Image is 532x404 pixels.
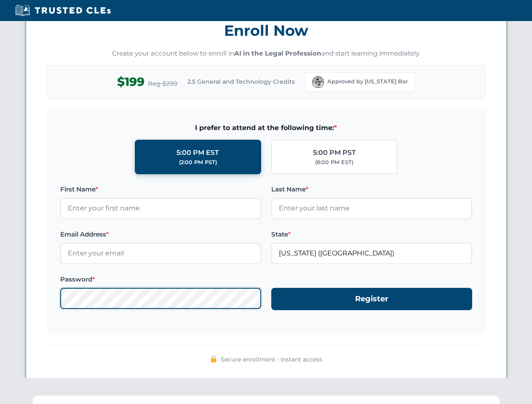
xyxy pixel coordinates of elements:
[148,79,177,89] span: Reg $299
[313,147,356,158] div: 5:00 PM PST
[13,4,113,17] img: Trusted CLEs
[187,77,295,86] span: 2.5 General and Technology Credits
[221,355,322,364] span: Secure enrollment • Instant access
[234,49,321,57] strong: AI in the Legal Profession
[47,49,486,58] p: Create your account below to enroll in and start learning immediately.
[271,288,472,310] button: Register
[60,122,472,133] span: I prefer to attend at the following time:
[271,184,472,194] label: Last Name
[47,17,486,44] h3: Enroll Now
[60,198,261,219] input: Enter your first name
[60,274,261,284] label: Password
[60,229,261,239] label: Email Address
[327,77,408,86] span: Approved by [US_STATE] Bar
[271,229,472,239] label: State
[179,158,217,167] div: (2:00 PM PST)
[271,198,472,219] input: Enter your last name
[60,243,261,264] input: Enter your email
[210,356,217,362] img: 🔒
[176,147,219,158] div: 5:00 PM EST
[60,184,261,194] label: First Name
[315,158,353,167] div: (8:00 PM EST)
[117,72,144,91] span: $199
[312,76,324,88] img: Florida Bar
[271,243,472,264] input: Florida (FL)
